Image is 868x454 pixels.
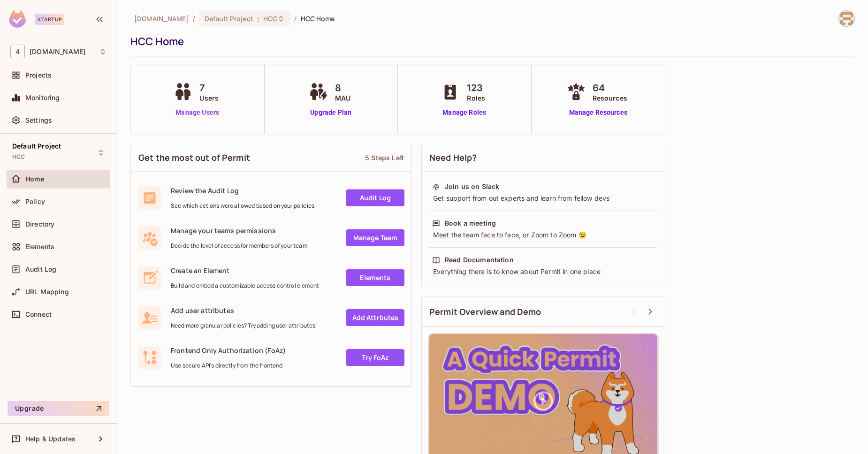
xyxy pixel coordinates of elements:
span: Home [25,175,45,183]
span: Policy [25,198,45,205]
span: Build and embed a customizable access control element [171,282,319,290]
span: MAU [335,93,350,103]
img: SReyMgAAAABJRU5ErkJggg== [9,10,26,28]
a: Manage Roles [439,108,490,117]
li: / [193,14,195,23]
span: Get the most out of Permit [138,152,250,164]
span: Help & Updates [25,435,76,443]
span: 4 [10,45,25,58]
span: Elements [25,243,54,250]
span: Need Help? [429,152,477,164]
a: Elements [346,269,404,286]
span: Monitoring [25,94,60,102]
span: Default Project [205,14,253,23]
div: Startup [35,14,64,25]
span: Review the Audit Log [171,186,314,195]
span: Use secure API's directly from the frontend [171,362,286,369]
span: HCC Home [301,14,335,23]
div: Book a meeting [445,219,496,228]
span: Projects [25,71,52,79]
span: 123 [467,81,485,95]
a: Add Attrbutes [346,309,404,326]
a: Manage Users [171,108,223,117]
span: Resources [593,93,627,103]
span: Decide the level of access for members of your team [171,242,307,250]
span: Users [199,93,219,103]
a: Manage Resources [564,108,632,117]
span: Audit Log [25,266,56,273]
li: / [294,14,297,23]
span: See which actions were allowed based on your policies [171,202,314,210]
span: HCC [263,14,277,23]
div: HCC Home [130,34,850,48]
button: Upgrade [8,401,109,416]
span: Permit Overview and Demo [429,306,541,318]
span: Need more granular policies? Try adding user attributes [171,322,315,329]
a: Manage Team [346,229,404,246]
a: Try FoAz [346,349,404,366]
span: Default Project [12,142,61,150]
span: Add user attributes [171,306,315,315]
span: URL Mapping [25,288,69,296]
div: Read Documentation [445,255,514,265]
div: Meet the team face to face, or Zoom to Zoom 😉 [432,230,655,240]
span: Frontend Only Authorization (FoAz) [171,346,286,355]
span: the active workspace [134,14,189,23]
span: Manage your teams permissions [171,226,307,235]
span: Settings [25,117,52,124]
a: Audit Log [346,189,404,206]
img: ali.sheikh@46labs.com [839,11,854,26]
span: Directory [25,220,54,228]
span: Workspace: 46labs.com [30,48,85,55]
div: Everything there is to know about Permit in one place [432,267,655,276]
span: Create an Element [171,266,319,275]
span: 7 [199,81,219,95]
span: Roles [467,93,485,103]
div: Get support from out experts and learn from fellow devs [432,194,655,203]
span: : [257,15,260,23]
span: 64 [593,81,627,95]
div: Join us on Slack [445,182,499,191]
div: 5 Steps Left [365,153,404,162]
a: Upgrade Plan [307,108,355,117]
span: Connect [25,311,52,318]
span: 8 [335,81,350,95]
span: HCC [12,153,25,161]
